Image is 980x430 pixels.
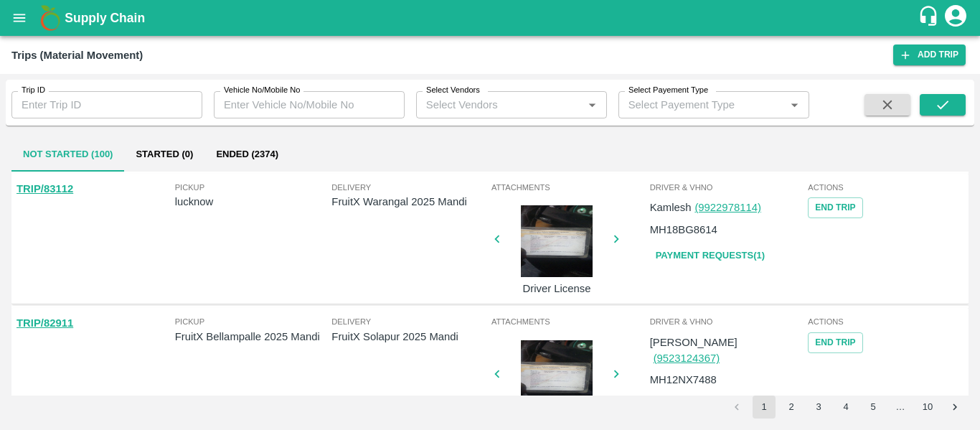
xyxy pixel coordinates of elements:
button: Go to page 10 [916,396,939,419]
span: Attachments [491,315,647,328]
p: FruitX Warangal 2025 Mandi [331,194,489,210]
span: Delivery [331,181,489,194]
label: Select Payement Type [628,85,708,96]
p: MH18BG8614 [650,222,717,238]
button: Started (0) [124,137,204,172]
button: Go to next page [943,396,966,419]
span: Actions [808,181,963,194]
label: Vehicle No/Mobile No [224,85,300,96]
button: Not Started (100) [11,137,124,172]
img: logo [36,4,65,32]
a: TRIP/83112 [17,183,73,195]
p: FruitX Bellampalle 2025 Mandi [175,329,332,345]
span: Driver & VHNo [650,315,806,328]
input: Select Payement Type [623,95,781,114]
div: … [889,401,912,414]
a: (9523124367) [654,352,720,364]
span: Pickup [175,181,332,194]
button: Tracking Url [808,197,862,218]
a: Supply Chain [65,8,918,28]
button: Ended (2374) [204,137,290,172]
span: Delivery [331,315,489,328]
button: Go to page 5 [862,396,885,419]
p: MH12NX7488 [650,372,717,388]
a: Payment Requests(1) [650,243,771,268]
input: Enter Vehicle No/Mobile No [214,91,405,118]
a: (9922978114) [694,202,760,213]
button: open drawer [3,1,36,34]
span: Kamlesh [650,202,692,213]
button: Tracking Url [808,332,862,353]
b: Supply Chain [65,11,145,25]
button: Open [785,95,804,114]
a: Payment Requests(1) [650,394,771,419]
p: FruitX Solapur 2025 Mandi [331,329,489,345]
input: Select Vendors [420,95,579,114]
p: Driver License [503,281,611,296]
button: Go to page 3 [807,396,830,419]
button: Open [583,95,601,114]
span: Driver & VHNo [650,181,806,194]
button: page 1 [753,396,776,419]
span: Attachments [491,181,647,194]
nav: pagination navigation [723,396,969,419]
span: Pickup [175,315,332,328]
label: Trip ID [22,85,45,96]
div: account of current user [943,3,969,33]
button: Go to page 2 [780,396,803,419]
div: customer-support [918,5,943,31]
span: [PERSON_NAME] [650,337,738,348]
label: Select Vendors [426,85,480,96]
button: Go to page 4 [834,396,857,419]
a: Add Trip [893,45,966,65]
span: Actions [808,315,963,328]
input: Enter Trip ID [11,91,202,118]
p: lucknow [175,194,332,210]
a: TRIP/82911 [17,317,73,329]
div: Trips (Material Movement) [11,46,143,65]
